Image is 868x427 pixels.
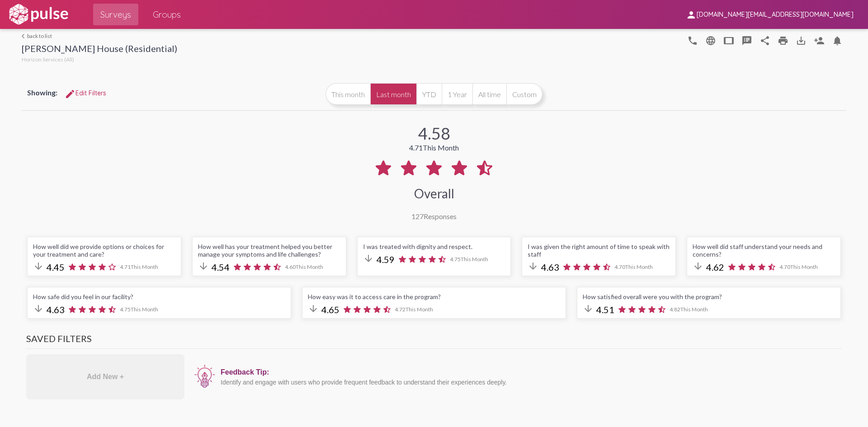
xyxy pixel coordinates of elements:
mat-icon: arrow_downward [528,261,538,272]
mat-icon: tablet [723,35,734,46]
span: 4.60 [285,263,323,270]
button: Bell [828,31,846,49]
div: 4.71 [409,143,459,152]
div: I was treated with dignity and respect. [363,243,505,250]
span: Showing: [27,88,57,97]
button: language [684,31,702,49]
mat-icon: Download [796,35,807,46]
span: 4.51 [596,304,614,315]
button: All time [472,83,506,105]
mat-icon: print [778,35,788,46]
mat-icon: Edit Filters [65,89,75,99]
span: This Month [423,143,459,152]
button: This month [325,83,370,105]
button: tablet [720,31,738,49]
div: How well did staff understand your needs and concerns? [693,243,835,258]
mat-icon: arrow_downward [583,303,594,314]
div: I was given the right amount of time to speak with staff [528,243,670,258]
button: Download [792,31,810,49]
button: Last month [370,83,416,105]
span: This Month [296,263,323,270]
div: Overall [414,186,454,201]
span: 4.71 [120,263,158,270]
span: 4.70 [779,263,818,270]
div: How well did we provide options or choices for your treatment and care? [33,243,175,258]
div: How well has your treatment helped you better manage your symptoms and life challenges? [198,243,340,258]
mat-icon: arrow_downward [198,261,209,272]
span: This Month [680,306,708,313]
div: Identify and engage with users who provide frequent feedback to understand their experiences deeply. [221,379,837,386]
span: This Month [625,263,653,270]
button: [DOMAIN_NAME][EMAIL_ADDRESS][DOMAIN_NAME] [679,6,861,23]
button: Edit FiltersEdit Filters [57,85,113,101]
span: This Month [131,263,158,270]
mat-icon: language [705,35,716,46]
div: Responses [411,212,457,221]
div: [PERSON_NAME] House (Residential) [22,43,177,56]
span: 4.54 [212,262,230,272]
span: Groups [153,6,181,23]
div: How easy was it to access care in the program? [308,293,560,300]
span: This Month [406,306,433,313]
h3: Saved Filters [26,333,842,349]
span: 4.63 [541,262,559,272]
span: 4.65 [321,304,340,315]
button: YTD [416,83,442,105]
a: Surveys [93,4,138,25]
span: 127 [411,212,424,221]
span: 4.63 [47,304,65,315]
img: white-logo.svg [7,3,70,26]
button: 1 Year [442,83,472,105]
span: 4.70 [614,263,653,270]
button: Custom [506,83,542,105]
span: This Month [790,263,818,270]
mat-icon: arrow_downward [363,253,374,264]
span: Surveys [100,6,131,23]
div: How safe did you feel in our facility? [33,293,285,300]
mat-icon: person [686,9,697,20]
div: How satisfied overall were you with the program? [583,293,835,300]
img: icon12.png [193,364,216,389]
button: language [702,31,720,49]
span: 4.82 [670,306,708,313]
span: 4.62 [706,262,724,272]
span: 4.59 [377,254,395,265]
span: 4.75 [120,306,158,313]
span: Horizon Services (All) [22,56,74,63]
mat-icon: arrow_downward [308,303,319,314]
span: This Month [461,256,488,263]
mat-icon: arrow_downward [33,261,44,272]
mat-icon: arrow_back_ios [22,33,27,39]
span: [DOMAIN_NAME][EMAIL_ADDRESS][DOMAIN_NAME] [697,11,854,19]
mat-icon: arrow_downward [33,303,44,314]
span: 4.75 [450,256,488,263]
mat-icon: Bell [832,35,843,46]
a: print [774,31,792,49]
span: This Month [131,306,158,313]
mat-icon: arrow_downward [693,261,703,272]
div: 4.58 [418,123,450,143]
a: Groups [146,4,188,25]
mat-icon: Share [759,35,770,46]
div: Add New + [26,354,184,399]
mat-icon: speaker_notes [741,35,752,46]
span: 4.45 [47,262,65,272]
a: back to list [22,33,177,39]
button: Share [756,31,774,49]
mat-icon: language [687,35,698,46]
div: Feedback Tip: [221,368,837,376]
span: Edit Filters [65,89,106,97]
button: speaker_notes [738,31,756,49]
span: 4.72 [395,306,433,313]
mat-icon: Person [814,35,825,46]
button: Person [810,31,828,49]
